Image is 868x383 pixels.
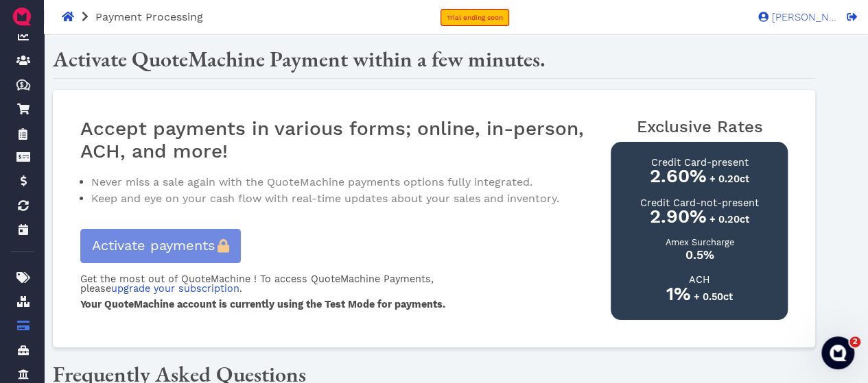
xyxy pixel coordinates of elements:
h2: Activate QuoteMachine Payment within a few minutes. [53,46,816,72]
span: 1% [666,283,691,305]
span: 0.5% [685,248,714,262]
p: Never miss a sale again with the QuoteMachine payments options fully integrated. [91,174,611,190]
span: Trial ending soon [447,14,503,21]
p: Keep and eye on your cash flow with real-time updates about your sales and inventory. [91,190,611,207]
h4: Exclusive Rates [636,117,762,137]
span: 2.60% [650,165,707,187]
span: 2 [849,336,860,347]
span: Payment Processing [95,10,203,23]
span: [PERSON_NAME] [PERSON_NAME] [769,12,837,23]
h3: Accept payments in various forms; online, in-person, ACH, and more! [80,117,611,163]
img: QuoteM_icon_flat.png [11,5,33,27]
p: Credit Card-not-present [640,198,759,208]
a: upgrade your subscription [111,283,239,294]
p: ACH [689,275,710,284]
span: Your QuoteMachine account is currently using the Test Mode for payments. [80,299,445,310]
span: Get the most out of QuoteMachine ! To access QuoteMachine Payments, please . [80,273,434,294]
span: + 0.20ct [709,214,749,225]
a: Trial ending soon [441,9,509,26]
span: + 0.50ct [694,291,733,302]
button: Activate payments [80,229,242,263]
p: Credit Card-present [650,158,748,167]
tspan: $ [20,81,24,88]
span: + 0.20ct [709,173,749,184]
p: Amex Surcharge [665,238,734,247]
span: 2.90% [650,206,707,227]
a: [PERSON_NAME] [PERSON_NAME] [751,10,837,23]
iframe: Intercom live chat [821,336,854,369]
